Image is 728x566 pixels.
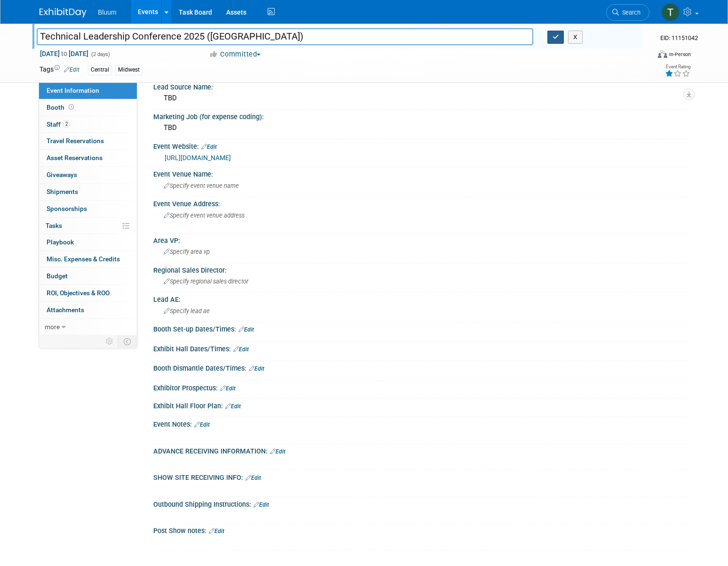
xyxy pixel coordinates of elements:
a: Edit [238,326,254,333]
a: Giveaways [39,167,137,183]
span: Bluum [98,8,117,16]
a: Edit [209,528,224,534]
div: Event Format [594,49,691,63]
span: [DATE] [DATE] [40,49,89,58]
a: Edit [64,66,79,73]
a: more [39,319,137,335]
img: Taylor Bradley [662,3,680,21]
div: Event Notes: [153,417,688,429]
button: Committed [206,49,265,59]
div: Post Show notes: [153,524,688,536]
div: Exhibit Hall Dates/Times: [153,342,688,354]
a: Edit [245,475,261,481]
a: [URL][DOMAIN_NAME] [165,154,231,162]
span: Booth [47,104,76,111]
span: Attachments [47,306,84,314]
span: to [60,50,69,57]
span: Shipments [47,188,78,195]
span: Budget [47,272,68,280]
div: TBD [160,91,681,105]
span: 2 [63,121,70,128]
a: Search [606,4,649,21]
a: Attachments [39,302,137,318]
a: Tasks [39,218,137,234]
span: (2 days) [90,51,110,57]
a: Edit [194,421,210,428]
a: ROI, Objectives & ROO [39,285,137,301]
span: Tasks [46,222,62,229]
a: Edit [233,346,249,353]
a: Travel Reservations [39,133,137,149]
span: Specify regional sales director [164,278,248,285]
div: Lead Source Name: [153,80,688,92]
td: Toggle Event Tabs [118,335,137,348]
div: Exhibitor Prospectus: [153,381,688,393]
a: Misc. Expenses & Credits [39,251,137,267]
span: Event Information [47,87,99,94]
span: Specify lead ae [164,307,210,315]
a: Edit [201,144,217,150]
div: Outbound Shipping Instructions: [153,497,688,509]
a: Budget [39,268,137,284]
div: Event Website: [153,139,688,152]
div: Booth Dismantle Dates/Times: [153,361,688,373]
div: Exhibit Hall Floor Plan: [153,399,688,411]
div: Booth Set-up Dates/Times: [153,322,688,334]
a: Edit [249,365,264,372]
div: TBD [160,121,681,135]
a: Sponsorships [39,201,137,217]
button: X [568,31,583,44]
span: Specify event venue name [164,182,239,189]
span: ROI, Objectives & ROO [47,289,110,297]
span: Specify event venue address [164,212,245,219]
span: Sponsorships [47,205,87,212]
td: Personalize Event Tab Strip [102,335,118,348]
a: Edit [225,403,241,410]
a: Edit [270,448,285,455]
span: Staff [47,121,70,128]
span: Playbook [47,238,74,246]
span: Event ID: 11151042 [660,34,698,41]
a: Edit [253,501,269,508]
div: Regional Sales Director: [153,263,688,275]
span: Asset Reservations [47,154,103,162]
div: ADVANCE RECEIVING INFORMATION: [153,444,688,456]
span: Travel Reservations [47,137,104,145]
a: Playbook [39,234,137,251]
div: Central [88,65,112,75]
div: SHOW SITE RECEIVING INFO: [153,470,688,483]
div: Event Rating [665,65,690,69]
a: Asset Reservations [39,150,137,166]
td: Tags [40,65,79,75]
a: Shipments [39,184,137,200]
div: In-Person [669,51,691,58]
span: more [45,323,60,331]
div: Marketing Job (for expense coding): [153,110,688,121]
div: Event Venue Name: [153,167,688,179]
div: Midwest [115,65,142,75]
span: Misc. Expenses & Credits [47,255,120,263]
a: Staff2 [39,116,137,133]
a: Booth [39,99,137,116]
div: Area VP: [153,234,688,245]
span: Giveaways [47,171,77,178]
div: Event Venue Address: [153,197,688,209]
a: Event Information [39,82,137,99]
span: Search [619,9,641,16]
img: Format-Inperson.png [658,50,667,58]
a: Edit [220,385,236,392]
div: Lead AE: [153,292,688,304]
span: Specify area vp [164,248,210,255]
img: ExhibitDay [40,8,87,17]
span: Booth not reserved yet [67,104,76,111]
